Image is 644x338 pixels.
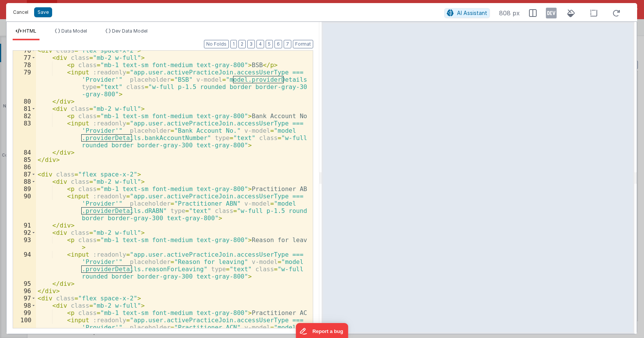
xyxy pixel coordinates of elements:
span: 808 px [499,8,520,18]
div: 81 [13,105,36,112]
div: 92 [13,229,36,236]
div: 95 [13,280,36,287]
div: 76 [13,47,36,54]
button: 1 [230,40,237,48]
span: AI Assistant [457,10,487,16]
button: Save [34,7,52,17]
button: Cancel [9,7,32,18]
div: 78 [13,61,36,69]
button: 5 [266,40,273,48]
div: 99 [13,309,36,317]
div: 80 [13,98,36,105]
button: No Folds [204,40,229,48]
button: 4 [256,40,264,48]
div: 98 [13,302,36,309]
div: 85 [13,156,36,163]
div: 86 [13,163,36,171]
div: 97 [13,295,36,302]
div: 82 [13,112,36,120]
div: 89 [13,185,36,193]
button: 2 [238,40,246,48]
div: 79 [13,69,36,98]
div: 84 [13,149,36,156]
div: 94 [13,251,36,280]
div: 87 [13,171,36,178]
span: Data Model [61,28,87,34]
div: 83 [13,120,36,149]
button: Format [293,40,313,48]
div: 77 [13,54,36,61]
div: 96 [13,287,36,295]
button: 6 [274,40,282,48]
span: Dev Data Model [112,28,148,34]
span: HTML [23,28,36,34]
button: AI Assistant [444,8,490,18]
div: 93 [13,236,36,251]
div: 91 [13,222,36,229]
div: 88 [13,178,36,185]
div: 90 [13,193,36,222]
button: 7 [284,40,291,48]
button: 3 [247,40,255,48]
